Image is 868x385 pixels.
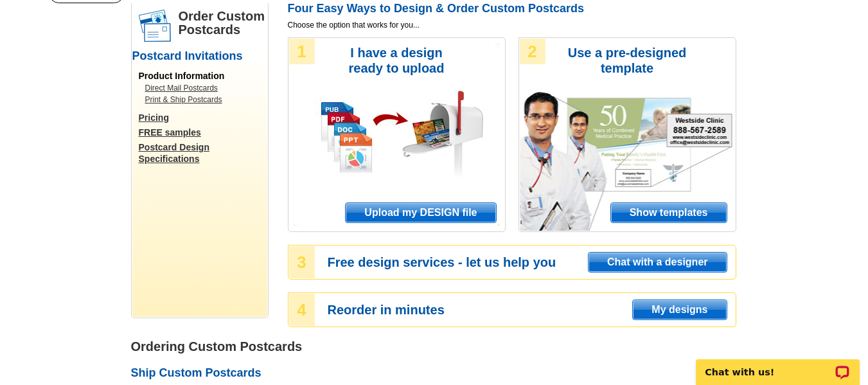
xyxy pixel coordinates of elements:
[145,94,261,105] a: Print & Ship Postcards
[288,2,736,16] h2: Four Easy Ways to Design & Order Custom Postcards
[139,112,267,123] a: Pricing
[611,203,727,222] span: Show templates
[633,300,726,319] span: My designs
[132,49,267,64] h2: Postcard Invitations
[345,202,496,223] a: Upload my DESIGN file
[289,294,315,326] div: 4
[179,10,267,37] h1: Order Custom Postcards
[145,82,261,94] a: Direct Mail Postcards
[346,203,495,222] span: Upload my DESIGN file
[687,345,868,385] iframe: LiveChat chat widget
[562,45,693,76] h3: Use a pre-designed template
[632,300,727,320] a: My designs
[139,127,267,138] a: FREE samples
[589,253,726,272] span: Chat with a designer
[139,141,267,165] a: Postcard Design Specifications
[328,256,735,268] h3: Free design services - let us help you
[289,246,315,278] div: 3
[131,339,303,354] strong: Ordering Custom Postcards
[588,252,727,273] a: Chat with a designer
[520,39,545,64] div: 2
[139,71,225,81] span: Product Information
[331,45,463,76] h3: I have a design ready to upload
[610,202,727,223] a: Show templates
[288,19,736,31] span: Choose the option that works for you...
[289,39,315,64] div: 1
[131,366,736,381] h2: Ship Custom Postcards
[328,304,735,316] h3: Reorder in minutes
[139,10,171,42] img: postcards.png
